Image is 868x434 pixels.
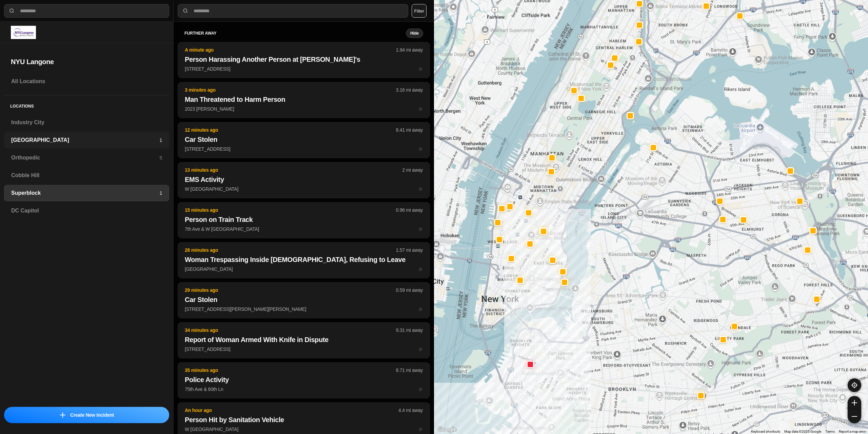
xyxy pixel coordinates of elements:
button: 15 minutes ago0.96 mi awayPerson on Train Track7th Ave & W [GEOGRAPHIC_DATA]star [178,202,430,238]
p: 29 minutes ago [185,287,396,294]
p: 28 minutes ago [185,247,396,253]
p: 8.71 mi away [396,367,423,374]
p: 0.96 mi away [396,207,423,213]
h2: Person Harassing Another Person at [PERSON_NAME]'s [185,55,423,64]
a: A minute ago1.94 mi awayPerson Harassing Another Person at [PERSON_NAME]'s[STREET_ADDRESS]star [178,66,430,72]
span: star [418,427,423,432]
a: 34 minutes ago9.31 mi awayReport of Woman Armed With Knife in Dispute[STREET_ADDRESS]star [178,346,430,352]
span: star [418,266,423,272]
p: 1.57 mi away [396,247,423,253]
h5: further away [184,31,406,36]
p: 75th Ave & 60th Ln [185,386,423,393]
button: Hide [406,29,423,38]
img: zoom-out [852,414,857,419]
a: [GEOGRAPHIC_DATA]1 [4,132,169,148]
h3: DC Capitol [11,207,162,215]
h2: EMS Activity [185,175,423,184]
a: iconCreate New Incident [4,407,169,423]
p: 3 minutes ago [185,87,396,93]
p: 4.4 mi away [398,407,423,414]
span: Map data ©2025 Google [784,430,821,433]
h3: [GEOGRAPHIC_DATA] [11,136,159,144]
button: A minute ago1.94 mi awayPerson Harassing Another Person at [PERSON_NAME]'s[STREET_ADDRESS]star [178,42,430,78]
a: 3 minutes ago3.16 mi awayMan Threatened to Harm Person2023 [PERSON_NAME]star [178,106,430,112]
p: A minute ago [185,46,396,53]
a: Cobble Hill [4,167,169,184]
h2: Car Stolen [185,295,423,304]
p: [GEOGRAPHIC_DATA] [185,266,423,272]
img: search [182,7,189,14]
p: 3.16 mi away [396,87,423,93]
p: [STREET_ADDRESS] [185,65,423,72]
h3: Orthopedic [11,154,159,162]
span: star [418,386,423,392]
h3: Cobble Hill [11,171,162,180]
button: recenter [848,378,861,392]
button: zoom-in [848,396,861,410]
p: 0.59 mi away [396,287,423,294]
button: 12 minutes ago8.41 mi awayCar Stolen[STREET_ADDRESS]star [178,122,430,158]
h3: Superblock [11,189,159,197]
a: Superblock1 [4,185,169,201]
p: [STREET_ADDRESS] [185,346,423,353]
a: An hour ago4.4 mi awayPerson Hit by Sanitation VehicleW [GEOGRAPHIC_DATA]star [178,426,430,432]
h3: Industry City [11,118,162,127]
p: An hour ago [185,407,398,414]
a: DC Capitol [4,203,169,219]
img: zoom-in [852,400,857,405]
span: star [418,146,423,152]
button: 3 minutes ago3.16 mi awayMan Threatened to Harm Person2023 [PERSON_NAME]star [178,82,430,118]
p: 9.31 mi away [396,327,423,334]
button: zoom-out [848,410,861,423]
a: Terms [825,430,835,433]
h2: Man Threatened to Harm Person [185,95,423,104]
a: 29 minutes ago0.59 mi awayCar Stolen[STREET_ADDRESS][PERSON_NAME][PERSON_NAME]star [178,306,430,312]
p: 34 minutes ago [185,327,396,334]
p: 5 [159,154,162,161]
button: 29 minutes ago0.59 mi awayCar Stolen[STREET_ADDRESS][PERSON_NAME][PERSON_NAME]star [178,282,430,318]
p: 1 [159,190,162,196]
p: 8.41 mi away [396,127,423,133]
p: W [GEOGRAPHIC_DATA] [185,186,423,192]
p: 13 minutes ago [185,167,402,173]
img: recenter [851,382,857,388]
button: 13 minutes ago2 mi awayEMS ActivityW [GEOGRAPHIC_DATA]star [178,162,430,198]
h3: All Locations [11,77,162,86]
p: 2023 [PERSON_NAME] [185,106,423,112]
p: W [GEOGRAPHIC_DATA] [185,426,423,433]
small: Hide [410,31,419,36]
a: 28 minutes ago1.57 mi awayWoman Trespassing Inside [DEMOGRAPHIC_DATA], Refusing to Leave[GEOGRAPH... [178,266,430,272]
a: 13 minutes ago2 mi awayEMS ActivityW [GEOGRAPHIC_DATA]star [178,186,430,192]
h2: Police Activity [185,375,423,384]
p: 15 minutes ago [185,207,396,213]
button: 35 minutes ago8.71 mi awayPolice Activity75th Ave & 60th Lnstar [178,362,430,398]
p: [STREET_ADDRESS][PERSON_NAME][PERSON_NAME] [185,306,423,313]
p: 1.94 mi away [396,46,423,53]
p: 35 minutes ago [185,367,396,374]
h2: NYU Langone [11,57,162,67]
a: 15 minutes ago0.96 mi awayPerson on Train Track7th Ave & W [GEOGRAPHIC_DATA]star [178,226,430,232]
h2: Report of Woman Armed With Knife in Dispute [185,335,423,344]
span: star [418,346,423,352]
h2: Person on Train Track [185,215,423,224]
img: icon [60,412,65,418]
span: star [418,306,423,312]
img: logo [11,26,36,39]
p: 2 mi away [402,167,423,173]
a: Open this area in Google Maps (opens a new window) [436,425,458,434]
h2: Person Hit by Sanitation Vehicle [185,415,423,424]
p: [STREET_ADDRESS] [185,146,423,152]
img: Google [436,425,458,434]
span: star [418,186,423,192]
button: Keyboard shortcuts [751,429,780,434]
a: Report a map error [839,430,866,433]
span: star [418,226,423,232]
a: 35 minutes ago8.71 mi awayPolice Activity75th Ave & 60th Lnstar [178,386,430,392]
a: All Locations [4,73,169,90]
button: 28 minutes ago1.57 mi awayWoman Trespassing Inside [DEMOGRAPHIC_DATA], Refusing to Leave[GEOGRAPH... [178,242,430,278]
button: 34 minutes ago9.31 mi awayReport of Woman Armed With Knife in Dispute[STREET_ADDRESS]star [178,322,430,358]
a: 12 minutes ago8.41 mi awayCar Stolen[STREET_ADDRESS]star [178,146,430,152]
a: Industry City [4,114,169,131]
h2: Woman Trespassing Inside [DEMOGRAPHIC_DATA], Refusing to Leave [185,255,423,264]
p: 1 [159,137,162,144]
